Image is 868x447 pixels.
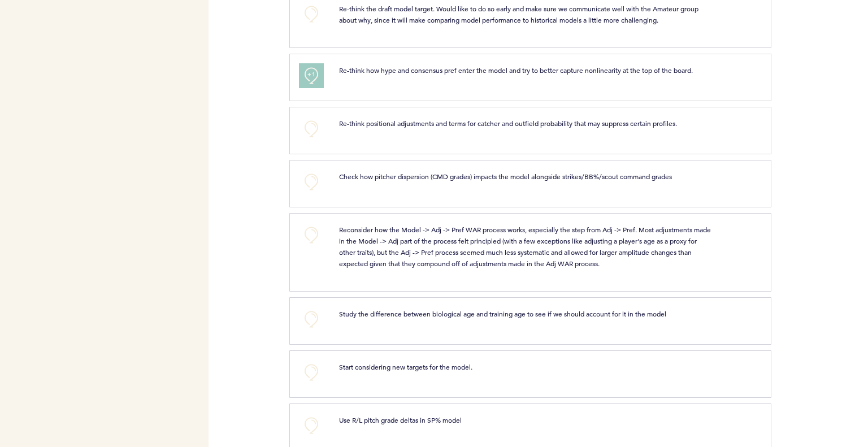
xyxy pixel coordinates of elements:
span: Re-think the draft model target. Would like to do so early and make sure we communicate well with... [339,4,700,24]
span: +1 [307,69,315,80]
span: Re-think how hype and consensus pref enter the model and try to better capture nonlinearity at th... [339,66,693,75]
button: +1 [300,64,323,87]
span: Start considering new targets for the model. [339,362,472,371]
span: Study the difference between biological age and training age to see if we should account for it i... [339,309,666,318]
span: Re-think positional adjustments and terms for catcher and outfield probability that may suppress ... [339,119,677,128]
span: Reconsider how the Model -> Adj -> Pref WAR process works, especially the step from Adj -> Pref. ... [339,225,713,268]
span: Check how pitcher dispersion (CMD grades) impacts the model alongside strikes/BB%/scout command g... [339,172,672,181]
span: Use R/L pitch grade deltas in SP% model [339,415,462,424]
